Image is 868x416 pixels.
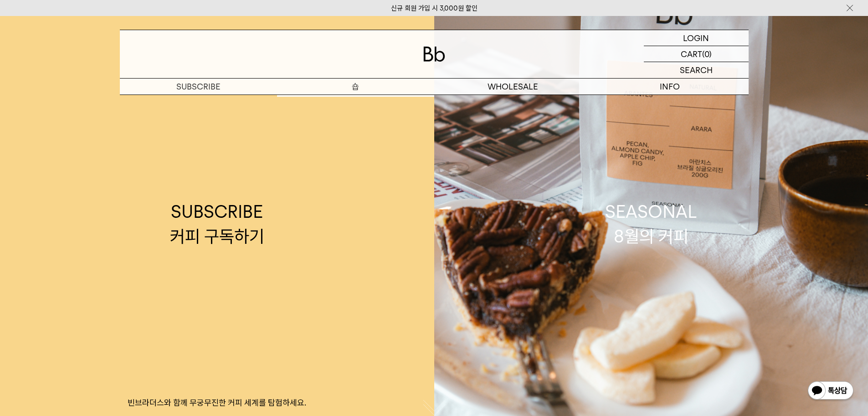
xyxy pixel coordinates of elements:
[391,4,478,12] a: 신규 회원 가입 시 3,000원 할인
[423,47,445,62] img: 로고
[434,79,591,95] p: WHOLESALE
[605,200,697,248] div: SEASONAL 8월의 커피
[680,62,713,78] p: SEARCH
[683,30,709,46] p: LOGIN
[277,95,434,111] a: 원두
[702,46,712,62] p: (0)
[120,79,277,95] a: SUBSCRIBE
[644,30,749,46] a: LOGIN
[277,79,434,95] a: 숍
[807,380,854,402] img: 카카오톡 채널 1:1 채팅 버튼
[170,200,264,248] div: SUBSCRIBE 커피 구독하기
[591,79,749,95] p: INFO
[681,46,702,62] p: CART
[644,46,749,62] a: CART (0)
